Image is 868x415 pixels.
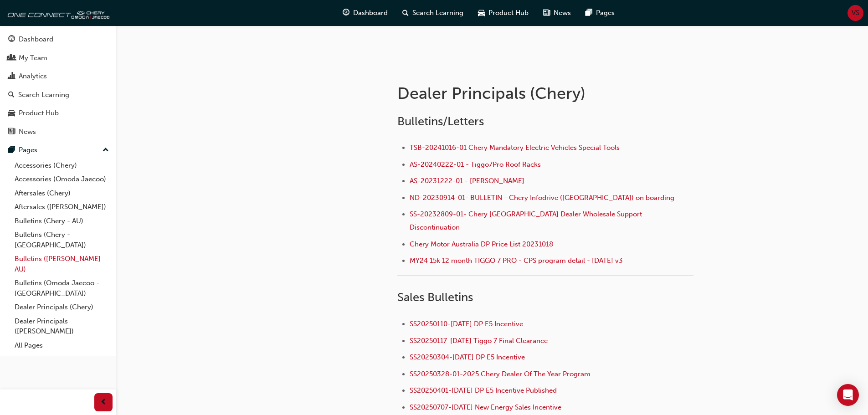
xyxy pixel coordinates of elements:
[353,8,388,18] span: Dashboard
[19,53,47,63] div: My Team
[410,320,523,328] a: SS20250110-[DATE] DP E5 Incentive
[402,7,409,19] span: search-icon
[4,31,113,48] a: Dashboard
[596,8,615,18] span: Pages
[4,87,113,103] a: Search Learning
[11,338,113,353] a: All Pages
[4,50,113,67] a: My Team
[410,256,623,265] a: MY24 15k 12 month TIGGO 7 PRO - CPS program detail - [DATE] v3
[410,210,644,231] a: SS-20232809-01- Chery [GEOGRAPHIC_DATA] Dealer Wholesale Support Discontinuation
[397,290,473,304] span: Sales Bulletins
[8,72,15,81] span: chart-icon
[335,4,395,22] a: guage-iconDashboard
[19,108,59,118] div: Product Hub
[11,252,113,276] a: Bulletins ([PERSON_NAME] - AU)
[837,384,859,406] div: Open Intercom Messenger
[11,228,113,252] a: Bulletins (Chery - [GEOGRAPHIC_DATA])
[578,4,622,22] a: pages-iconPages
[8,109,15,118] span: car-icon
[554,8,571,18] span: News
[19,145,37,155] div: Pages
[410,353,525,361] a: SS20250304-[DATE] DP E5 Incentive
[471,4,536,22] a: car-iconProduct Hub
[11,276,113,300] a: Bulletins (Omoda Jaecoo - [GEOGRAPHIC_DATA])
[395,4,471,22] a: search-iconSearch Learning
[8,128,15,136] span: news-icon
[410,177,524,185] a: AS-20231222-01 - [PERSON_NAME]
[847,5,863,21] button: VS
[8,91,15,99] span: search-icon
[343,7,349,19] span: guage-icon
[410,143,620,152] a: TSB-20241016-01 Chery Mandatory Electric Vehicles Special Tools
[410,337,548,345] a: SS20250117-[DATE] Tiggo 7 Final Clearance
[586,7,592,19] span: pages-icon
[100,397,107,408] span: prev-icon
[410,386,557,395] a: SS20250401-[DATE] DP E5 Incentive Published
[19,71,47,82] div: Analytics
[410,403,561,411] a: SS20250707-[DATE] New Energy Sales Incentive
[5,4,109,22] img: oneconnect
[11,300,113,314] a: Dealer Principals (Chery)
[852,8,859,18] span: VS
[11,200,113,214] a: Aftersales ([PERSON_NAME])
[488,8,529,18] span: Product Hub
[543,7,550,19] span: news-icon
[11,314,113,338] a: Dealer Principals ([PERSON_NAME])
[4,142,113,159] button: Pages
[11,186,113,200] a: Aftersales (Chery)
[4,68,113,85] a: Analytics
[410,160,541,169] a: AS-20240222-01 - Tiggo7Pro Roof Racks
[19,127,36,137] div: News
[8,146,15,154] span: pages-icon
[4,123,113,140] a: News
[18,90,69,100] div: Search Learning
[397,83,696,103] h1: Dealer Principals (Chery)
[410,194,674,202] a: ND-20230914-01- BULLETIN - Chery Infodrive ([GEOGRAPHIC_DATA]) on boarding
[8,36,15,44] span: guage-icon
[4,29,113,142] button: DashboardMy TeamAnalyticsSearch LearningProduct HubNews
[8,54,15,62] span: people-icon
[536,4,578,22] a: news-iconNews
[397,114,484,128] span: Bulletins/Letters
[19,34,53,45] div: Dashboard
[11,172,113,186] a: Accessories (Omoda Jaecoo)
[478,7,485,19] span: car-icon
[4,105,113,122] a: Product Hub
[410,370,591,378] a: SS20250328-01-2025 Chery Dealer Of The Year Program
[103,144,109,156] span: up-icon
[11,159,113,173] a: Accessories (Chery)
[412,8,463,18] span: Search Learning
[11,214,113,228] a: Bulletins (Chery - AU)
[410,240,553,248] a: Chery Motor Australia DP Price List 20231018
